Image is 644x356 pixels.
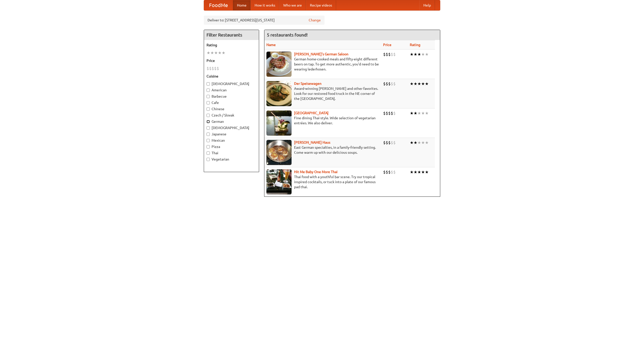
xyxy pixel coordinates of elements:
a: Hit Me Baby One More Thai [294,170,338,174]
label: Chinese [207,106,256,111]
li: $ [209,66,212,71]
li: ★ [210,50,214,56]
input: Pizza [207,145,210,148]
li: $ [393,52,396,57]
input: Chinese [207,107,210,111]
li: ★ [417,81,421,87]
li: ★ [222,50,225,56]
h5: Rating [207,43,256,48]
input: Cafe [207,101,210,104]
li: ★ [425,169,429,175]
a: Recipe videos [306,0,336,10]
li: $ [386,169,388,175]
label: Cafe [207,100,256,105]
a: Home [233,0,251,10]
a: Help [419,0,435,10]
a: Who we are [279,0,306,10]
label: Czech / Slovak [207,113,256,118]
li: ★ [417,52,421,57]
li: ★ [421,169,425,175]
li: $ [386,110,388,116]
p: East German specialties, in a family-friendly setting. Come warm up with our delicious soups. [266,145,379,155]
li: $ [391,140,393,145]
li: ★ [417,110,421,116]
input: Thai [207,151,210,155]
label: Japanese [207,132,256,137]
a: How it works [251,0,279,10]
li: ★ [414,169,417,175]
li: $ [391,81,393,87]
a: [PERSON_NAME] Haus [294,140,330,144]
li: ★ [207,50,210,56]
label: [DEMOGRAPHIC_DATA] [207,125,256,130]
input: [DEMOGRAPHIC_DATA] [207,126,210,130]
a: [PERSON_NAME]'s German Saloon [294,52,348,56]
img: satay.jpg [266,110,292,136]
a: Price [383,43,391,47]
img: kohlhaus.jpg [266,140,292,165]
li: $ [393,169,396,175]
label: Mexican [207,138,256,143]
li: $ [391,110,393,116]
p: German home-cooked meals and fifty-eight different beers on tap. To get more authentic, you'd nee... [266,57,379,72]
li: $ [383,52,386,57]
input: American [207,89,210,92]
li: ★ [425,140,429,145]
li: $ [386,81,388,87]
li: ★ [410,110,414,116]
li: $ [383,140,386,145]
li: $ [388,140,391,145]
img: esthers.jpg [266,52,292,77]
h5: Cuisine [207,74,256,79]
input: Barbecue [207,95,210,98]
li: ★ [410,81,414,87]
input: Vegetarian [207,158,210,161]
li: $ [383,110,386,116]
li: ★ [414,110,417,116]
li: $ [393,140,396,145]
li: ★ [214,50,218,56]
label: Vegetarian [207,157,256,162]
label: [DEMOGRAPHIC_DATA] [207,81,256,86]
li: $ [386,52,388,57]
p: Award-winning [PERSON_NAME] and other favorites. Look for our restored food truck in the NE corne... [266,86,379,101]
label: Thai [207,150,256,155]
li: $ [386,140,388,145]
label: Barbecue [207,94,256,99]
li: $ [388,81,391,87]
li: $ [214,66,217,71]
img: speisewagen.jpg [266,81,292,106]
a: Name [266,43,276,47]
label: Pizza [207,144,256,149]
a: Rating [410,43,420,47]
li: ★ [410,169,414,175]
li: ★ [421,140,425,145]
li: $ [383,81,386,87]
input: [DEMOGRAPHIC_DATA] [207,82,210,86]
p: Fine dining Thai-style. Wide selection of vegetarian entrées. We also deliver. [266,115,379,126]
li: ★ [425,110,429,116]
li: ★ [421,52,425,57]
div: Deliver to: [STREET_ADDRESS][US_STATE] [204,16,325,25]
input: Japanese [207,133,210,136]
li: $ [393,81,396,87]
input: German [207,120,210,123]
li: ★ [421,110,425,116]
p: Thai food with a youthful bar scene. Try our tropical inspired cocktails, or tuck into a plate of... [266,174,379,189]
input: Mexican [207,139,210,142]
label: American [207,88,256,93]
li: ★ [414,81,417,87]
li: $ [393,110,396,116]
li: $ [391,52,393,57]
a: [GEOGRAPHIC_DATA] [294,111,329,115]
h5: Price [207,58,256,63]
li: ★ [425,52,429,57]
li: $ [383,169,386,175]
li: $ [212,66,214,71]
label: German [207,119,256,124]
a: Der Speisewagen [294,82,321,86]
